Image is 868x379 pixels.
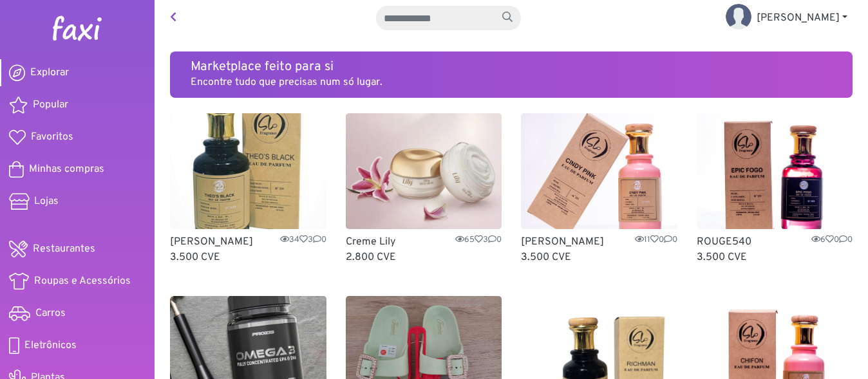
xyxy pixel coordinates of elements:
[455,234,502,246] span: 65 3 0
[346,113,502,265] a: Creme Lily Creme Lily6530 2.800 CVE
[30,65,69,80] span: Explorar
[757,12,840,24] span: [PERSON_NAME]
[715,5,858,31] a: [PERSON_NAME]
[521,250,677,265] p: 3.500 CVE
[170,250,326,265] p: 3.500 CVE
[31,129,73,145] span: Favoritos
[191,59,832,75] h5: Marketplace feito para si
[521,113,677,265] a: CINDY PINK [PERSON_NAME]1100 3.500 CVE
[635,234,677,246] span: 11 0 0
[191,75,832,90] p: Encontre tudo que precisas num só lugar.
[34,194,59,209] span: Lojas
[170,113,326,229] img: Theo'sBlack
[811,234,853,246] span: 6 0 0
[697,250,853,265] p: 3.500 CVE
[24,338,77,353] span: Eletrônicos
[280,234,326,246] span: 34 3 0
[33,97,68,113] span: Popular
[521,113,677,229] img: CINDY PINK
[346,113,502,229] img: Creme Lily
[29,162,104,177] span: Minhas compras
[346,234,502,250] p: Creme Lily
[697,113,853,265] a: ROUGE540 ROUGE540600 3.500 CVE
[170,234,326,250] p: [PERSON_NAME]
[170,113,326,265] a: Theo'sBlack [PERSON_NAME]3430 3.500 CVE
[346,250,502,265] p: 2.800 CVE
[34,273,131,289] span: Roupas e Acessórios
[697,234,853,250] p: ROUGE540
[521,234,677,250] p: [PERSON_NAME]
[697,113,853,229] img: ROUGE540
[33,241,95,257] span: Restaurantes
[35,306,66,321] span: Carros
